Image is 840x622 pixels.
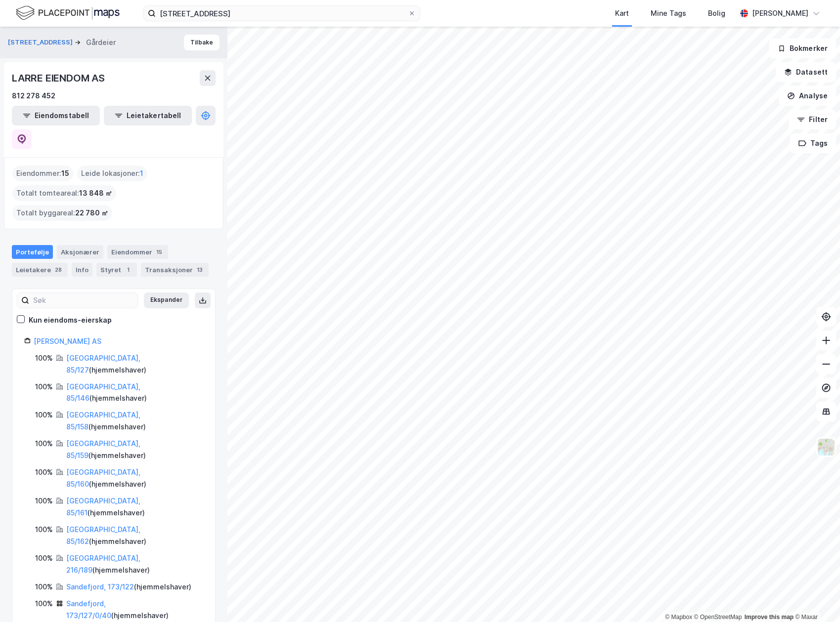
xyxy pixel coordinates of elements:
[66,381,203,405] div: ( hjemmelshaver )
[66,352,203,376] div: ( hjemmelshaver )
[12,263,68,277] div: Leietakere
[184,35,220,50] button: Tilbake
[752,7,808,19] div: [PERSON_NAME]
[123,265,133,275] div: 1
[141,263,209,277] div: Transaksjoner
[66,524,203,547] div: ( hjemmelshaver )
[140,167,143,179] span: 1
[66,552,203,576] div: ( hjemmelshaver )
[75,207,108,219] span: 22 780 ㎡
[79,187,112,199] span: 13 848 ㎡
[12,70,107,86] div: LARRE EIENDOM AS
[708,7,725,19] div: Bolig
[66,438,203,461] div: ( hjemmelshaver )
[29,314,112,326] div: Kun eiendoms-eierskap
[66,581,191,593] div: ( hjemmelshaver )
[195,265,205,275] div: 13
[66,599,111,620] a: Sandefjord, 173/127/0/40
[107,245,168,259] div: Eiendommer
[35,438,53,450] div: 100%
[35,381,53,393] div: 100%
[66,495,203,519] div: ( hjemmelshaver )
[779,86,836,106] button: Analyse
[790,133,836,153] button: Tags
[144,292,189,308] button: Ekspander
[77,166,147,181] div: Leide lokasjoner :
[615,7,629,19] div: Kart
[66,497,140,517] a: [GEOGRAPHIC_DATA], 85/161
[817,438,836,456] img: Z
[34,337,101,345] a: [PERSON_NAME] AS
[776,62,836,82] button: Datasett
[745,614,794,621] a: Improve this map
[53,265,64,275] div: 28
[66,439,140,459] a: [GEOGRAPHIC_DATA], 85/159
[35,409,53,421] div: 100%
[12,205,112,221] div: Totalt byggareal :
[16,4,120,22] img: logo.f888ab2527a4732fd821a326f86c7f29.svg
[8,38,75,47] button: [STREET_ADDRESS]
[154,247,164,257] div: 15
[12,90,55,102] div: 812 278 452
[769,39,836,58] button: Bokmerker
[694,614,742,621] a: OpenStreetMap
[96,263,137,277] div: Styret
[66,354,140,374] a: [GEOGRAPHIC_DATA], 85/127
[651,7,686,19] div: Mine Tags
[35,552,53,564] div: 100%
[66,582,134,591] a: Sandefjord, 173/122
[35,581,53,593] div: 100%
[104,106,192,125] button: Leietakertabell
[791,575,840,622] iframe: Chat Widget
[66,466,203,490] div: ( hjemmelshaver )
[29,293,137,308] input: Søk
[35,598,53,610] div: 100%
[66,554,140,574] a: [GEOGRAPHIC_DATA], 216/189
[57,245,103,259] div: Aksjonærer
[12,245,53,259] div: Portefølje
[789,110,836,129] button: Filter
[665,614,692,621] a: Mapbox
[66,411,140,431] a: [GEOGRAPHIC_DATA], 85/158
[66,468,140,488] a: [GEOGRAPHIC_DATA], 85/160
[12,106,100,125] button: Eiendomstabell
[35,524,53,536] div: 100%
[35,352,53,364] div: 100%
[72,263,92,277] div: Info
[66,598,203,622] div: ( hjemmelshaver )
[156,6,408,21] input: Søk på adresse, matrikkel, gårdeiere, leietakere eller personer
[12,185,116,201] div: Totalt tomteareal :
[66,409,203,433] div: ( hjemmelshaver )
[12,166,73,181] div: Eiendommer :
[86,37,116,48] div: Gårdeier
[66,382,140,403] a: [GEOGRAPHIC_DATA], 85/146
[35,495,53,507] div: 100%
[791,575,840,622] div: Kontrollprogram for chat
[35,466,53,478] div: 100%
[66,525,140,545] a: [GEOGRAPHIC_DATA], 85/162
[61,167,69,179] span: 15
